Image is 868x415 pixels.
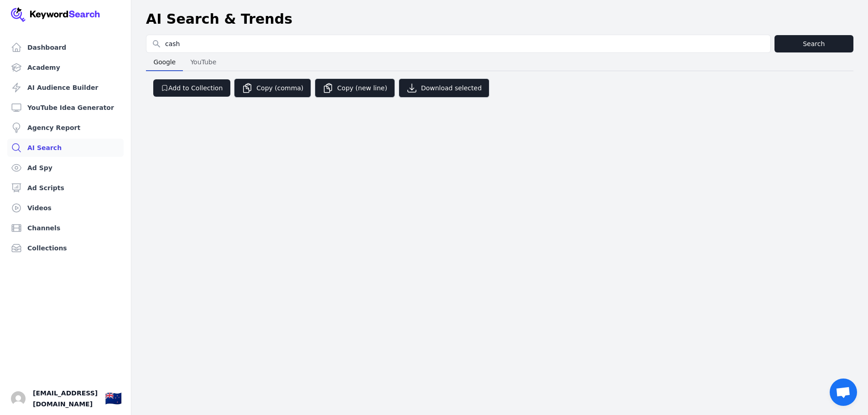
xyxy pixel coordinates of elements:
a: YouTube Idea Generator [7,99,124,117]
span: Google [150,56,179,68]
button: Search [774,35,853,52]
a: AI Search [7,139,124,157]
button: 🇳🇿 [105,389,122,408]
span: [EMAIL_ADDRESS][DOMAIN_NAME] [33,388,98,410]
a: Collections [7,239,124,257]
button: Copy (comma) [234,78,311,98]
button: Open user button [11,391,26,406]
input: Search [146,35,770,52]
span: YouTube [187,56,220,68]
button: Download selected [399,78,489,98]
a: Ad Scripts [7,179,124,197]
a: Videos [7,199,124,217]
h1: AI Search & Trends [146,11,292,27]
img: Your Company [11,7,100,22]
a: Dashboard [7,38,124,57]
button: Copy (new line) [315,78,395,98]
a: Open chat [830,379,857,406]
a: Academy [7,58,124,77]
a: Channels [7,219,124,237]
div: 🇳🇿 [105,390,122,407]
a: AI Audience Builder [7,78,124,97]
button: Add to Collection [153,79,230,97]
a: Agency Report [7,119,124,137]
a: Ad Spy [7,159,124,177]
